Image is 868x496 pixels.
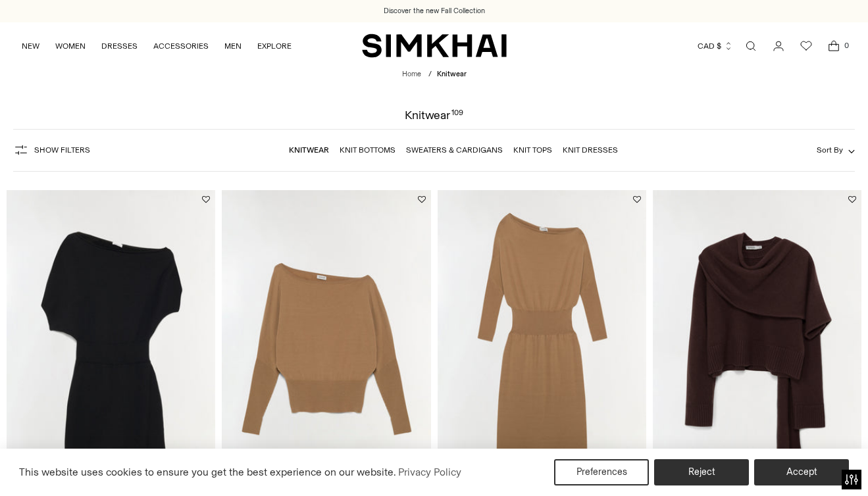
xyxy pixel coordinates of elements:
a: Go to the account page [765,33,792,59]
a: Discover the new Fall Collection [384,6,485,16]
h1: Knitwear [405,109,463,121]
a: Home [402,70,421,78]
button: Add to Wishlist [848,195,856,203]
a: MEN [224,32,242,61]
button: Add to Wishlist [633,195,641,203]
a: Knit Dresses [563,145,618,155]
a: WOMEN [55,32,86,61]
nav: Linked collections [289,136,618,164]
span: Sort By [817,145,843,155]
span: Show Filters [34,145,90,155]
a: ACCESSORIES [153,32,209,61]
button: CAD $ [698,32,733,61]
a: Sweaters & Cardigans [406,145,503,155]
button: Reject [654,459,749,485]
a: Knit Tops [513,145,552,155]
a: Open search modal [738,33,764,59]
div: / [428,69,432,80]
a: DRESSES [101,32,138,61]
a: Knitwear [289,145,329,155]
span: Knitwear [437,70,467,78]
button: Sort By [817,143,855,157]
button: Add to Wishlist [418,195,426,203]
a: EXPLORE [257,32,292,61]
button: Add to Wishlist [202,195,210,203]
a: NEW [22,32,39,61]
a: SIMKHAI [362,33,507,59]
a: Knit Bottoms [340,145,396,155]
nav: breadcrumbs [402,69,467,80]
a: Privacy Policy (opens in a new tab) [396,462,463,482]
button: Accept [754,459,849,485]
span: This website uses cookies to ensure you get the best experience on our website. [19,466,396,478]
span: 0 [840,39,852,51]
button: Preferences [554,459,649,485]
button: Show Filters [13,139,90,161]
div: 109 [451,109,463,121]
a: Open cart modal [821,33,847,59]
a: Wishlist [793,33,819,59]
